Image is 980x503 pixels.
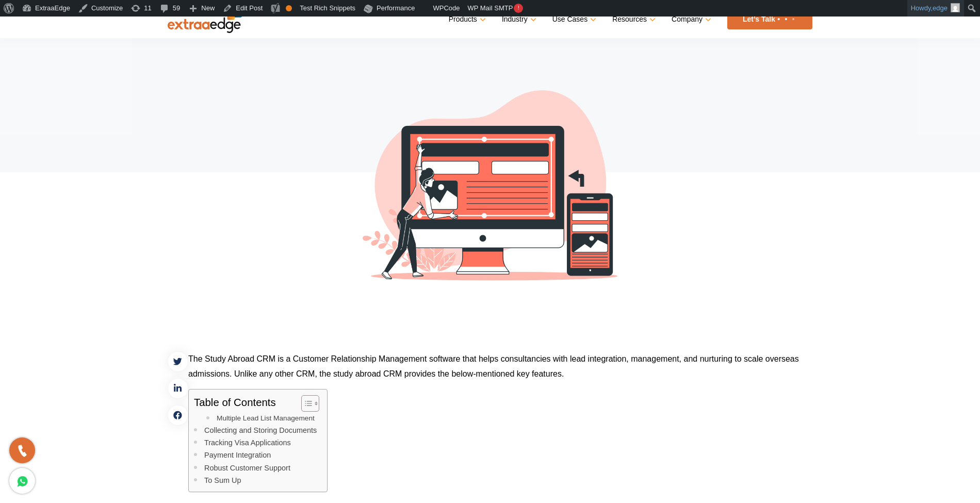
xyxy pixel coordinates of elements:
[204,449,271,461] a: Payment Integration
[514,4,523,13] span: !
[204,475,241,486] a: To Sum Up
[552,12,594,27] a: Use Cases
[672,12,709,27] a: Company
[293,395,317,412] a: Toggle Table of Content
[188,354,799,378] span: The Study Abroad CRM is a Customer Relationship Management software that helps consultancies with...
[168,378,188,399] a: linkedin
[194,396,276,408] p: Table of Contents
[204,425,317,436] a: Collecting and Storing Documents
[502,12,534,27] a: Industry
[727,9,812,29] a: Let’s Talk
[217,413,315,424] a: Multiple Lead List Management
[933,4,948,12] span: edge
[204,437,291,449] a: Tracking Visa Applications
[449,12,484,27] a: Products
[612,12,654,27] a: Resources
[168,405,188,426] a: facebook
[204,462,290,474] a: Robust Customer Support
[168,351,188,372] a: twitter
